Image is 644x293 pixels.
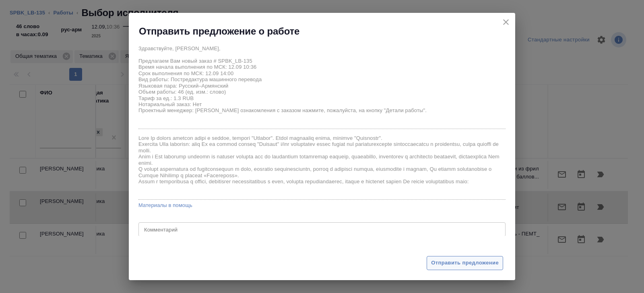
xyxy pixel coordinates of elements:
a: Материалы в помощь [138,201,506,209]
h2: Отправить предложение о работе [139,25,299,38]
textarea: Здравствуйте, [PERSON_NAME], Предлагаем Вам новый заказ # SPBK_LB-135 Время начала выполнения по ... [138,45,506,126]
button: close [500,16,512,28]
span: Отправить предложение [431,258,499,268]
textarea: Lore Ip dolors ametcon adipi e seddoe, tempori "Utlabor". Etdol magnaaliq enima, minimve "Quisnos... [138,135,506,197]
button: Отправить предложение [427,256,503,270]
